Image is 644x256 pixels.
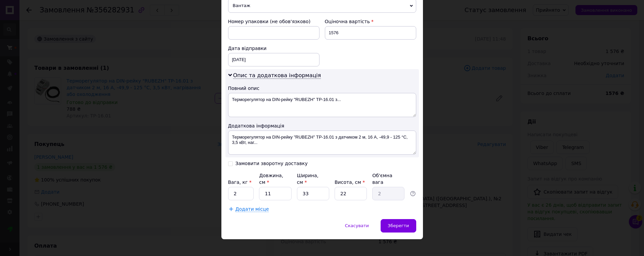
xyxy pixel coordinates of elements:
div: Оціночна вартість [325,18,416,25]
div: Номер упаковки (не обов'язково) [228,18,319,25]
div: Об'ємна вага [372,172,404,186]
label: Висота, см [335,180,365,185]
div: Повний опис [228,85,416,92]
label: Довжина, см [259,173,283,185]
label: Ширина, см [297,173,318,185]
textarea: Терморегулятор на DIN-рейку "RUBEZH" ТР-16.01 з датчиком 2 м, 16 А, -49,9 - 125 °C, 3,5 кВт, наг... [228,131,416,155]
div: Замовити зворотну доставку [235,161,308,166]
div: Дата відправки [228,45,319,52]
div: Додаткова інформація [228,122,416,129]
textarea: Терморегулятор на DIN-рейку "RUBEZH" ТР-16.01 з... [228,93,416,117]
span: Опис та додаткова інформація [233,72,321,79]
span: Скасувати [345,223,369,228]
span: Зберегти [388,223,409,228]
label: Вага, кг [228,180,252,185]
span: Додати місце [235,206,269,212]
